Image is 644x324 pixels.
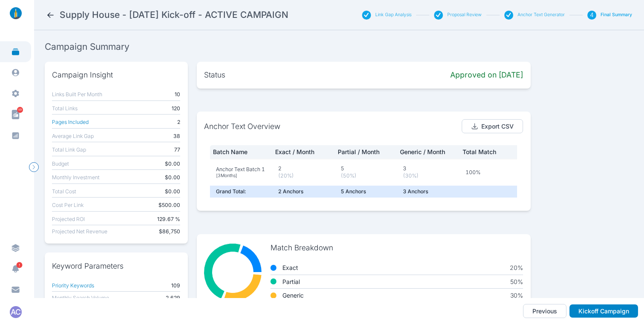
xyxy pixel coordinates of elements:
[165,173,180,182] b: $0.00
[52,159,69,168] button: Budget
[166,293,180,302] b: 2,629
[52,90,102,99] button: Links Built Per Month
[282,292,304,299] b: generic
[204,69,225,81] p: Status
[400,148,449,156] p: Generic / Month
[52,293,109,302] button: Monthly Search Volume
[447,12,482,18] button: Proposal Review
[517,12,565,18] button: Anchor Text Generator
[601,12,632,18] button: Final Summary
[338,148,387,156] p: Partial / Month
[177,118,180,126] b: 2
[52,201,83,209] button: Cost Per Link
[375,12,411,18] button: Link Gap Analysis
[278,172,328,180] p: ( 20 %)
[158,201,180,209] b: $500.00
[275,148,325,156] p: Exact / Month
[165,187,180,196] b: $0.00
[462,119,523,134] button: Export CSV
[270,242,523,254] p: Match Breakdown
[173,132,180,140] b: 38
[17,107,23,113] span: 59
[510,264,523,272] p: 20 %
[52,227,107,236] button: Projected Net Revenue
[466,169,516,176] p: 100%
[60,9,288,21] h2: Supply House - June 2025 Kick-off - ACTIVE CAMPAIGN
[172,104,180,113] b: 120
[397,186,460,198] td: 3 Anchor s
[171,281,180,290] b: 109
[52,215,85,224] button: Projected ROI
[157,215,180,224] b: 129.67 %
[403,172,454,180] p: ( 30 %)
[278,165,328,172] p: 2
[510,278,523,286] p: 50 %
[52,145,86,154] button: Total Link Gap
[510,292,523,299] p: 30 %
[7,7,25,19] img: linklaunch_small.2ae18699.png
[216,166,265,173] p: Anchor Text Batch 1
[52,132,94,140] button: Average Link Gap
[175,90,180,99] b: 10
[52,104,78,113] button: Total Links
[523,304,566,318] button: Previous
[341,172,391,180] p: ( 50 %)
[52,173,100,182] button: Monthly Investment
[335,186,397,198] td: 5 Anchor s
[450,69,523,81] b: Approved on [DATE]
[282,278,300,286] b: partial
[204,120,280,132] p: Anchor Text Overview
[52,187,76,196] button: Total Cost
[52,69,180,81] p: Campaign Insight
[52,260,180,272] p: Keyword Parameters
[159,227,180,236] b: $86,750
[216,173,266,179] p: [ 3 Month s ]
[52,118,89,126] button: Pages Included
[52,281,94,290] button: Priority Keywords
[45,41,634,53] h2: Campaign Summary
[403,165,454,172] p: 3
[463,148,519,156] p: Total Match
[174,145,180,154] b: 77
[213,148,262,156] p: Batch Name
[587,11,596,20] div: 4
[272,186,334,198] td: 2 Anchor s
[282,264,298,272] b: exact
[569,304,638,318] button: Kickoff Campaign
[210,186,272,198] td: Grand Total:
[165,159,180,168] b: $0.00
[341,165,391,172] p: 5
